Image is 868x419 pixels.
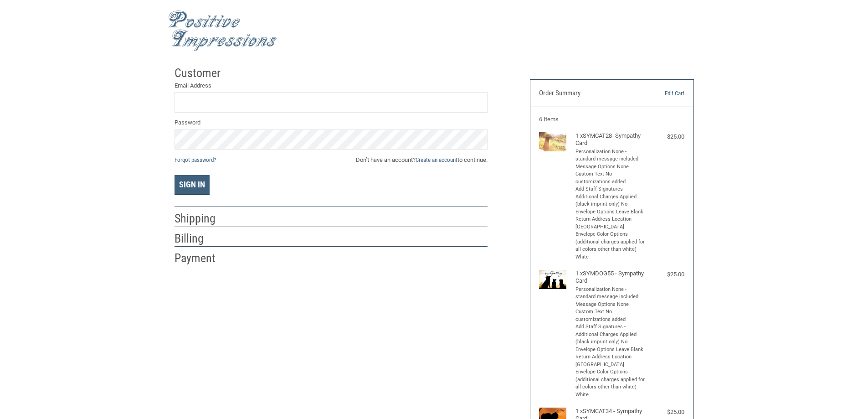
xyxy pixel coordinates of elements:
[575,301,646,309] li: Message Options None
[575,270,646,285] h4: 1 x SYMDOG55 - Sympathy Card
[175,251,228,266] h2: Payment
[648,132,684,141] div: $25.00
[175,81,488,90] label: Email Address
[539,89,638,98] h3: Order Summary
[416,156,457,163] a: Create an account
[575,208,646,216] li: Envelope Options Leave Blank
[175,231,228,246] h2: Billing
[575,323,646,346] li: Add Staff Signatures - Additional Charges Applied (black imprint only) No
[575,308,646,323] li: Custom Text No customizations added
[575,163,646,171] li: Message Options None
[539,116,684,123] h3: 6 Items
[575,132,646,147] h4: 1 x SYMCAT28- Sympathy Card
[575,368,646,398] li: Envelope Color Options (additional charges applied for all colors other than white) White
[648,270,684,279] div: $25.00
[175,156,216,163] a: Forgot password?
[575,346,646,354] li: Envelope Options Leave Blank
[175,211,228,226] h2: Shipping
[356,155,488,165] span: Don’t have an account? to continue.
[648,408,684,417] div: $25.00
[575,216,646,231] li: Return Address Location [GEOGRAPHIC_DATA]
[175,175,210,195] button: Sign In
[575,286,646,301] li: Personalization None - standard message included
[575,231,646,261] li: Envelope Color Options (additional charges applied for all colors other than white) White
[575,186,646,208] li: Add Staff Signatures - Additional Charges Applied (black imprint only) No
[175,66,228,81] h2: Customer
[638,89,684,98] a: Edit Cart
[575,148,646,163] li: Personalization None - standard message included
[575,171,646,186] li: Custom Text No customizations added
[575,353,646,368] li: Return Address Location [GEOGRAPHIC_DATA]
[168,10,277,51] img: Positive Impressions
[175,118,488,127] label: Password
